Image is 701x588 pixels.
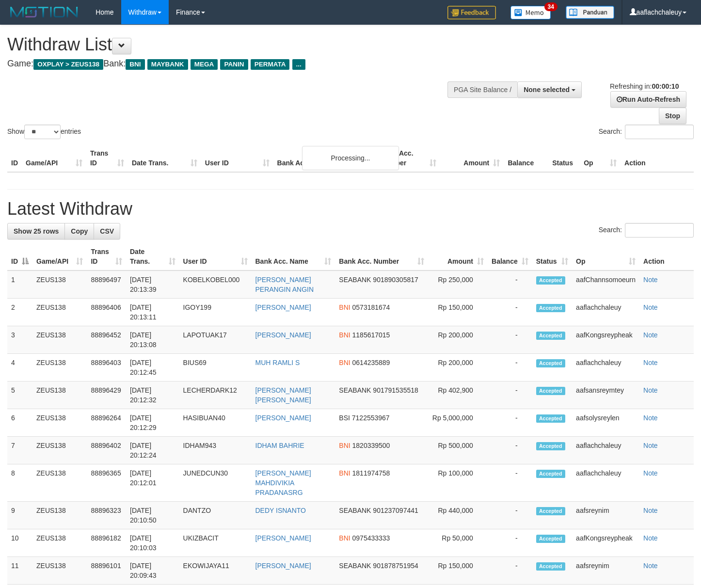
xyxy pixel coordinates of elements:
[94,223,120,239] a: CSV
[255,442,304,449] a: IDHAM BAHRIE
[373,386,418,394] span: Copy 901791535518 to clipboard
[7,270,32,299] td: 1
[126,326,179,354] td: [DATE] 20:13:08
[87,354,126,381] td: 88896403
[100,227,114,235] span: CSV
[126,409,179,437] td: [DATE] 20:12:29
[7,381,32,409] td: 5
[572,299,639,326] td: aaflachchaleuy
[643,507,658,514] a: Note
[126,464,179,502] td: [DATE] 20:12:01
[32,557,87,585] td: ZEUS138
[32,529,87,557] td: ZEUS138
[255,331,311,339] a: [PERSON_NAME]
[32,437,87,464] td: ZEUS138
[488,437,532,464] td: -
[488,299,532,326] td: -
[610,91,686,108] a: Run Auto-Refresh
[339,303,350,311] span: BNI
[255,562,311,570] a: [PERSON_NAME]
[126,381,179,409] td: [DATE] 20:12:32
[572,502,639,529] td: aafsreynim
[179,437,252,464] td: IDHAM943
[352,534,390,542] span: Copy 0975433333 to clipboard
[536,387,565,395] span: Accepted
[352,331,390,339] span: Copy 1185617015 to clipboard
[32,299,87,326] td: ZEUS138
[252,243,335,270] th: Bank Acc. Name: activate to sort column ascending
[488,326,532,354] td: -
[643,359,658,366] a: Note
[32,270,87,299] td: ZEUS138
[352,303,390,311] span: Copy 0573181674 to clipboard
[87,326,126,354] td: 88896452
[599,125,694,139] label: Search:
[659,108,686,124] a: Stop
[339,359,350,366] span: BNI
[201,144,273,172] th: User ID
[536,276,565,285] span: Accepted
[14,227,59,235] span: Show 25 rows
[87,529,126,557] td: 88896182
[643,414,658,422] a: Note
[7,199,694,219] h1: Latest Withdraw
[572,409,639,437] td: aafsolysreylen
[536,470,565,478] span: Accepted
[572,381,639,409] td: aafsansreymtey
[86,144,128,172] th: Trans ID
[32,409,87,437] td: ZEUS138
[536,535,565,543] span: Accepted
[24,125,61,139] select: Showentries
[428,354,488,381] td: Rp 200,000
[71,227,88,235] span: Copy
[352,469,390,477] span: Copy 1811974758 to clipboard
[447,81,517,98] div: PGA Site Balance /
[64,223,94,239] a: Copy
[7,437,32,464] td: 7
[488,529,532,557] td: -
[428,243,488,270] th: Amount: activate to sort column ascending
[428,437,488,464] td: Rp 500,000
[428,299,488,326] td: Rp 150,000
[643,469,658,477] a: Note
[87,243,126,270] th: Trans ID: activate to sort column ascending
[643,442,658,449] a: Note
[302,146,399,170] div: Processing...
[339,386,371,394] span: SEABANK
[7,125,81,139] label: Show entries
[536,359,565,367] span: Accepted
[7,464,32,502] td: 8
[652,82,679,90] strong: 00:00:10
[179,354,252,381] td: BIUS69
[643,303,658,311] a: Note
[488,409,532,437] td: -
[373,562,418,570] span: Copy 901878751954 to clipboard
[179,464,252,502] td: JUNEDCUN30
[373,276,418,284] span: Copy 901890305817 to clipboard
[610,82,679,90] span: Refreshing in:
[339,442,350,449] span: BNI
[7,502,32,529] td: 9
[33,59,103,70] span: OXPLAY > ZEUS138
[87,502,126,529] td: 88896323
[339,534,350,542] span: BNI
[7,35,458,54] h1: Withdraw List
[255,534,311,542] a: [PERSON_NAME]
[339,276,371,284] span: SEABANK
[335,243,428,270] th: Bank Acc. Number: activate to sort column ascending
[87,299,126,326] td: 88896406
[87,381,126,409] td: 88896429
[339,562,371,570] span: SEABANK
[7,529,32,557] td: 10
[572,557,639,585] td: aafsreynim
[87,437,126,464] td: 88896402
[428,381,488,409] td: Rp 402,900
[572,354,639,381] td: aaflachchaleuy
[179,557,252,585] td: EKOWIJAYA11
[179,502,252,529] td: DANTZO
[179,326,252,354] td: LAPOTUAK17
[126,354,179,381] td: [DATE] 20:12:45
[87,409,126,437] td: 88896264
[428,326,488,354] td: Rp 200,000
[7,5,81,19] img: MOTION_logo.png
